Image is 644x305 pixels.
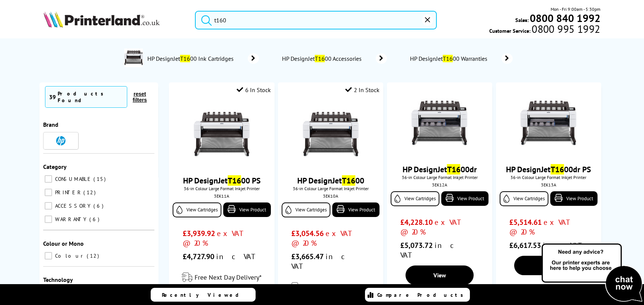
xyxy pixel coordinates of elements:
[291,229,324,238] span: £3,054.56
[506,164,591,174] a: HP DesignJetT1600dr PS
[43,121,58,128] span: Brand
[281,55,365,62] span: HP DesignJet 00 Accessories
[45,216,52,223] input: WARRANTY 6
[409,53,513,64] a: HP DesignJetT1600 Warranties
[365,288,470,302] a: Compare Products
[237,86,271,94] div: 6 In Stock
[540,242,644,304] img: Open Live Chat window
[332,202,379,217] a: View Product
[303,107,359,163] img: HP-T1600-Front-Small.jpg
[443,55,453,62] mark: T16
[297,175,364,186] a: HP DesignJetT1600
[550,191,597,206] a: View Product
[58,90,123,104] div: Products Found
[391,191,439,206] a: View Cartridges
[173,186,270,191] span: 36-in Colour Large Format Inkjet Printer
[87,252,101,259] span: 12
[400,217,433,227] span: £4,228.10
[400,217,466,237] span: ex VAT @ 20%
[500,174,597,180] span: 36-in Colour Large Format Inkjet Printer
[447,164,460,174] mark: T16
[223,202,270,217] a: View Product
[509,217,575,237] span: ex VAT @ 20%
[173,267,270,288] div: modal_delivery
[282,186,379,191] span: 36-in Colour Large Format Inkjet Printer
[400,240,456,260] span: inc VAT
[45,202,52,210] input: ACCESSORY 6
[228,175,241,186] mark: T16
[127,91,153,103] button: reset filters
[283,193,378,199] div: 3EK10A
[45,175,52,183] input: CONSUMABLE 15
[315,55,325,62] mark: T16
[195,273,262,282] span: Free Next Day Delivery*
[53,202,93,209] span: ACCESSORY
[151,288,256,302] a: Recently Viewed
[182,252,214,261] span: £4,727.90
[45,252,52,260] input: Colour 12
[409,55,490,62] span: HP DesignJet 00 Warranties
[345,86,379,94] div: 2 In Stock
[182,229,248,248] span: ex VAT @ 20%
[182,229,215,238] span: £3,939.92
[551,6,600,13] span: Mon - Fri 9:00am - 5:30pm
[281,53,387,64] a: HP DesignJetT1600 Accessories
[531,25,600,32] span: 0800 995 1992
[173,202,221,217] a: View Cartridges
[147,48,259,69] a: HP DesignJetT1600 Ink Cartridges
[89,216,101,223] span: 6
[45,189,52,196] input: PRINTER 12
[194,107,250,163] img: HP-T1600-Front-Small.jpg
[342,175,355,186] mark: T16
[43,276,73,283] span: Technology
[83,189,97,196] span: 12
[291,252,347,271] span: inc VAT
[391,174,488,180] span: 36-in Colour Large Format Inkjet Printer
[216,252,260,261] span: inc VAT
[489,25,600,34] span: Customer Service:
[291,252,324,261] span: £3,665.47
[44,11,160,28] img: Printerland Logo
[174,193,269,199] div: 3EK11A
[180,55,190,62] mark: T16
[509,217,542,227] span: £5,514.61
[53,176,93,182] span: CONSUMABLE
[53,252,86,259] span: Colour
[400,240,433,250] span: £5,073.72
[509,240,541,250] span: £6,617.53
[500,191,548,206] a: View Cartridges
[282,202,330,217] a: View Cartridges
[43,240,84,247] span: Colour or Mono
[377,292,467,298] span: Compare Products
[124,48,143,67] img: 3EK10A-conspage.jpg
[515,16,529,23] span: Sales:
[543,240,587,250] span: inc VAT
[162,292,246,298] span: Recently Viewed
[502,182,596,188] div: 3EK13A
[56,136,65,145] img: HP
[147,55,237,62] span: HP DesignJet 00 Ink Cartridges
[43,163,67,170] span: Category
[195,11,437,29] input: Search pro
[402,164,477,174] a: HP DesignJetT1600dr
[393,182,487,188] div: 3EK12A
[93,202,105,209] span: 6
[282,277,379,298] div: modal_delivery
[93,176,108,182] span: 15
[411,95,467,151] img: HP-T1600dr-Front-Small.jpg
[291,229,357,248] span: ex VAT @ 20%
[183,175,260,186] a: HP DesignJetT1600 PS
[551,164,564,174] mark: T16
[406,265,474,285] a: View
[520,95,576,151] img: HP-T1600dr-Front-Small.jpg
[529,15,600,22] a: 0800 840 1992
[441,191,488,206] a: View Product
[530,11,600,25] b: 0800 840 1992
[44,11,185,29] a: Printerland Logo
[53,216,89,223] span: WARRANTY
[514,256,583,275] a: View
[53,189,83,196] span: PRINTER
[304,283,371,291] span: Free Next Day Delivery*
[49,93,56,101] span: 39
[433,271,446,279] span: View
